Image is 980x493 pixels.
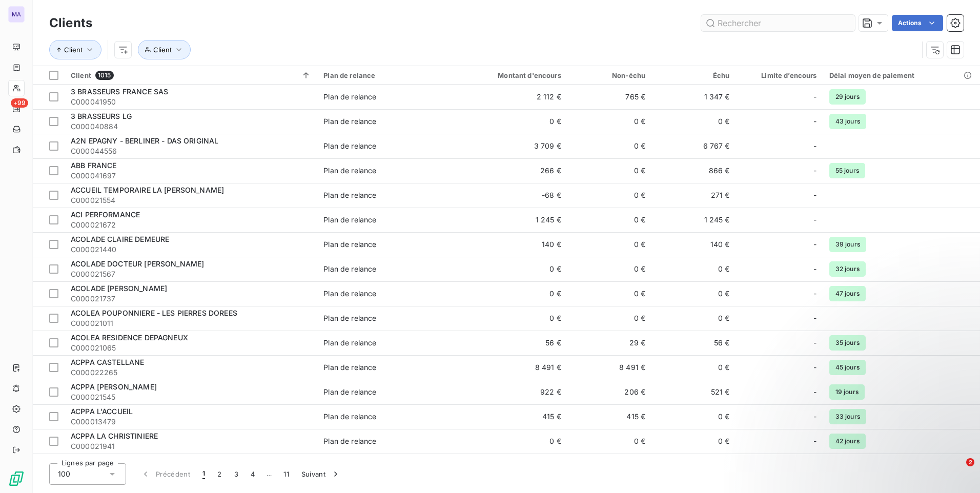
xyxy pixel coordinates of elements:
[567,380,651,404] td: 206 €
[567,429,651,454] td: 0 €
[11,98,28,108] span: +99
[71,269,311,279] span: C000021567
[454,404,567,429] td: 415 €
[202,469,205,479] span: 1
[49,14,92,32] h3: Clients
[71,284,167,293] span: ACOLADE [PERSON_NAME]
[454,380,567,404] td: 922 €
[829,261,866,277] span: 32 jours
[323,289,376,299] div: Plan de relance
[651,85,736,109] td: 1 347 €
[460,71,561,79] div: Montant d'encours
[567,109,651,134] td: 0 €
[651,404,736,429] td: 0 €
[651,380,736,404] td: 521 €
[71,121,311,132] span: C000040884
[71,186,224,194] span: ACCUEIL TEMPORAIRE LA [PERSON_NAME]
[454,331,567,355] td: 56 €
[813,190,816,200] span: -
[651,306,736,331] td: 0 €
[153,46,172,54] span: Client
[71,87,168,96] span: 3 BRASSEURS FRANCE SAS
[95,71,114,80] span: 1015
[323,239,376,250] div: Plan de relance
[261,466,277,482] span: …
[454,306,567,331] td: 0 €
[71,210,140,219] span: ACI PERFORMANCE
[277,463,295,485] button: 11
[651,257,736,281] td: 0 €
[829,360,866,375] span: 45 jours
[323,362,376,373] div: Plan de relance
[71,146,311,156] span: C000044556
[829,335,866,351] span: 35 jours
[651,208,736,232] td: 1 245 €
[323,436,376,446] div: Plan de relance
[71,392,311,402] span: C000021545
[71,441,311,451] span: C000021941
[454,355,567,380] td: 8 491 €
[892,15,943,31] button: Actions
[574,71,645,79] div: Non-échu
[8,470,25,487] img: Logo LeanPay
[49,40,101,59] button: Client
[813,264,816,274] span: -
[658,71,729,79] div: Échu
[567,331,651,355] td: 29 €
[829,89,866,105] span: 29 jours
[829,384,865,400] span: 19 jours
[71,235,169,243] span: ACOLADE CLAIRE DEMEURE
[71,97,311,107] span: C000041950
[454,208,567,232] td: 1 245 €
[71,382,157,391] span: ACPPA [PERSON_NAME]
[813,362,816,373] span: -
[323,338,376,348] div: Plan de relance
[323,116,376,127] div: Plan de relance
[813,289,816,299] span: -
[244,463,261,485] button: 4
[651,454,736,478] td: 7 601 €
[829,163,865,178] span: 55 jours
[567,232,651,257] td: 0 €
[323,387,376,397] div: Plan de relance
[454,85,567,109] td: 2 112 €
[323,71,448,79] div: Plan de relance
[813,387,816,397] span: -
[813,166,816,176] span: -
[651,232,736,257] td: 140 €
[651,281,736,306] td: 0 €
[71,318,311,328] span: C000021011
[813,116,816,127] span: -
[71,161,117,170] span: ABB FRANCE
[196,463,211,485] button: 1
[651,355,736,380] td: 0 €
[567,158,651,183] td: 0 €
[701,15,855,31] input: Rechercher
[323,215,376,225] div: Plan de relance
[71,417,311,427] span: C000013479
[813,92,816,102] span: -
[228,463,244,485] button: 3
[71,343,311,353] span: C000021065
[71,367,311,378] span: C000022265
[813,239,816,250] span: -
[454,134,567,158] td: 3 709 €
[323,92,376,102] div: Plan de relance
[813,338,816,348] span: -
[71,220,311,230] span: C000021672
[71,71,91,79] span: Client
[567,306,651,331] td: 0 €
[651,331,736,355] td: 56 €
[813,215,816,225] span: -
[813,313,816,323] span: -
[567,404,651,429] td: 415 €
[454,429,567,454] td: 0 €
[323,264,376,274] div: Plan de relance
[567,183,651,208] td: 0 €
[567,355,651,380] td: 8 491 €
[829,237,866,252] span: 39 jours
[813,141,816,151] span: -
[134,463,196,485] button: Précédent
[64,46,83,54] span: Client
[651,429,736,454] td: 0 €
